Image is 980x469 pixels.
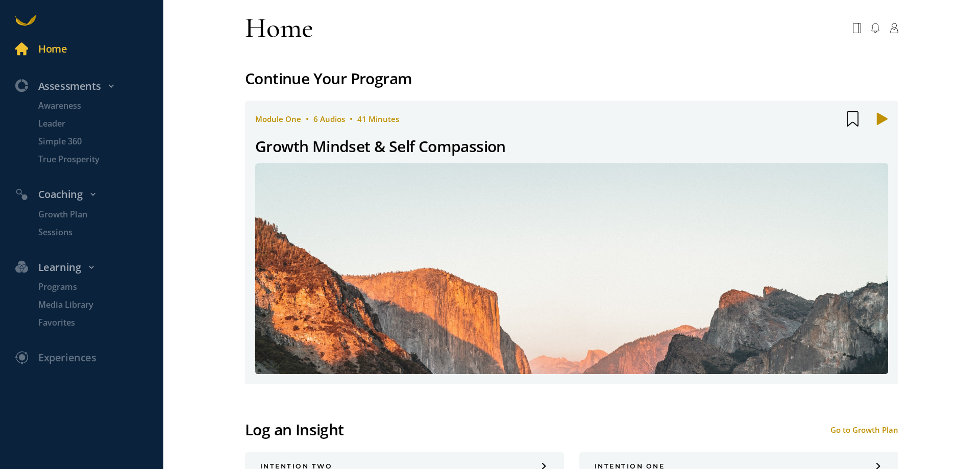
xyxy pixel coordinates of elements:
[23,281,163,293] a: Programs
[8,259,168,276] div: Learning
[23,135,163,148] a: Simple 360
[38,316,161,329] p: Favorites
[38,226,161,239] p: Sessions
[255,134,506,159] div: Growth Mindset & Self Compassion
[357,114,399,124] span: 41 Minutes
[38,135,161,148] p: Simple 360
[245,66,898,91] div: Continue Your Program
[245,101,898,385] a: module one6 Audios41 MinutesGrowth Mindset & Self Compassion
[23,299,163,311] a: Media Library
[38,281,161,293] p: Programs
[38,100,161,112] p: Awareness
[23,208,163,221] a: Growth Plan
[8,78,168,95] div: Assessments
[255,114,301,124] span: module one
[38,117,161,130] p: Leader
[245,417,344,442] div: Log an Insight
[245,10,313,46] div: Home
[23,316,163,329] a: Favorites
[23,100,163,112] a: Awareness
[23,226,163,239] a: Sessions
[23,117,163,130] a: Leader
[23,153,163,166] a: True Prosperity
[8,186,168,203] div: Coaching
[38,208,161,221] p: Growth Plan
[38,153,161,166] p: True Prosperity
[38,299,161,311] p: Media Library
[38,41,67,58] div: Home
[38,350,96,366] div: Experiences
[830,425,898,435] div: Go to Growth Plan
[255,163,888,374] img: 5ffd683f75b04f9fae80780a_1697608424.jpg
[313,114,345,124] span: 6 Audios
